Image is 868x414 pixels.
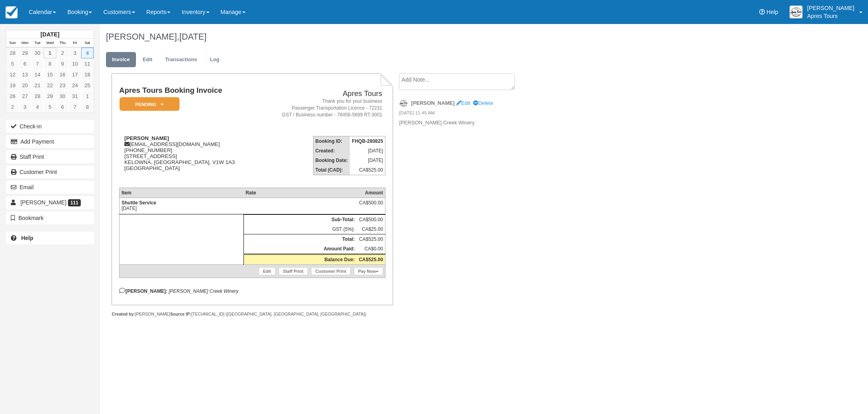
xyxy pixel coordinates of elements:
[106,52,136,68] a: Invoice
[119,188,243,198] th: Item
[31,102,44,112] a: 4
[6,102,19,112] a: 2
[44,39,56,48] th: Wed
[119,198,243,214] td: [DATE]
[19,69,31,80] a: 13
[357,244,385,254] td: CA$0.00
[456,100,470,106] a: Edit
[357,234,385,244] td: CA$525.00
[243,234,357,244] th: Total:
[6,181,94,194] button: Email
[6,150,94,163] a: Staff Print
[807,12,854,20] p: Apres Tours
[159,52,203,68] a: Transactions
[352,138,383,144] strong: FHQB-280825
[69,39,81,48] th: Fri
[31,58,44,69] a: 7
[19,39,31,48] th: Mon
[68,199,81,206] span: 111
[170,312,192,316] strong: Source IP:
[411,100,455,106] strong: [PERSON_NAME]
[69,102,81,112] a: 7
[69,91,81,102] a: 31
[122,200,156,206] strong: Shuttle Service
[44,91,56,102] a: 29
[112,312,135,316] strong: Created by:
[350,146,385,156] td: [DATE]
[261,98,383,118] address: Thank you for your business Passenger Transportation Licence - 72231 GST / Business number - 7845...
[243,224,357,234] td: GST (5%):
[81,102,94,112] a: 8
[311,267,351,275] a: Customer Print
[19,102,31,112] a: 3
[81,58,94,69] a: 11
[56,91,69,102] a: 30
[6,69,19,80] a: 12
[279,267,308,275] a: Staff Print
[354,267,383,275] a: Pay Now
[6,91,19,102] a: 26
[243,244,357,254] th: Amount Paid:
[31,48,44,58] a: 30
[261,90,383,98] h2: Apres Tours
[21,235,33,241] b: Help
[6,58,19,69] a: 5
[56,102,69,112] a: 6
[56,58,69,69] a: 9
[31,80,44,91] a: 21
[243,254,357,264] th: Balance Due:
[350,165,385,175] td: CA$525.00
[20,199,66,206] span: [PERSON_NAME]
[473,100,493,106] a: Delete
[313,136,350,146] th: Booking ID:
[31,39,44,48] th: Tue
[759,9,765,15] i: Help
[56,69,69,80] a: 16
[6,196,94,209] a: [PERSON_NAME] 111
[31,69,44,80] a: 14
[69,80,81,91] a: 24
[204,52,225,68] a: Log
[399,119,534,127] p: [PERSON_NAME] Creek Winery
[69,48,81,58] a: 3
[6,212,94,224] button: Bookmark
[6,120,94,133] button: Check-in
[313,156,350,165] th: Booking Date:
[169,288,239,294] em: [PERSON_NAME] Creek Winery
[56,48,69,58] a: 2
[19,80,31,91] a: 20
[399,110,534,118] em: [DATE] 11:45 AM
[31,91,44,102] a: 28
[243,214,357,224] th: Sub-Total:
[357,224,385,234] td: CA$25.00
[19,91,31,102] a: 27
[766,9,778,15] span: Help
[6,48,19,58] a: 28
[19,48,31,58] a: 29
[6,232,94,244] a: Help
[44,48,56,58] a: 1
[56,80,69,91] a: 23
[119,86,258,95] h1: Apres Tours Booking Invoice
[357,188,385,198] th: Amount
[40,31,59,38] strong: [DATE]
[313,165,350,175] th: Total (CAD):
[259,267,275,275] a: Edit
[243,188,357,198] th: Rate
[119,288,168,294] strong: [PERSON_NAME]:
[81,69,94,80] a: 18
[313,146,350,156] th: Created:
[119,97,177,112] a: Pending
[120,97,180,111] em: Pending
[6,135,94,148] button: Add Payment
[179,32,206,42] span: [DATE]
[81,80,94,91] a: 25
[106,32,745,42] h1: [PERSON_NAME],
[6,166,94,178] a: Customer Print
[790,6,802,18] img: A1
[44,102,56,112] a: 5
[81,48,94,58] a: 4
[807,4,854,12] p: [PERSON_NAME]
[359,257,383,262] strong: CA$525.00
[44,80,56,91] a: 22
